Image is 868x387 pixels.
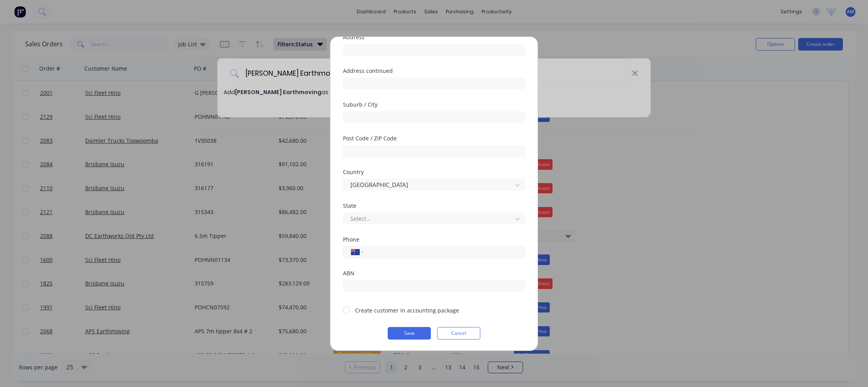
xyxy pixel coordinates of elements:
[343,271,525,276] div: ABN
[388,327,431,340] button: Save
[343,237,525,242] div: Phone
[355,306,459,314] div: Create customer in accounting package
[343,68,525,74] div: Address continued
[343,35,525,40] div: Address
[343,169,525,175] div: Country
[343,136,525,141] div: Post Code / ZIP Code
[437,327,480,340] button: Cancel
[343,203,525,209] div: State
[343,102,525,107] div: Suburb / City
